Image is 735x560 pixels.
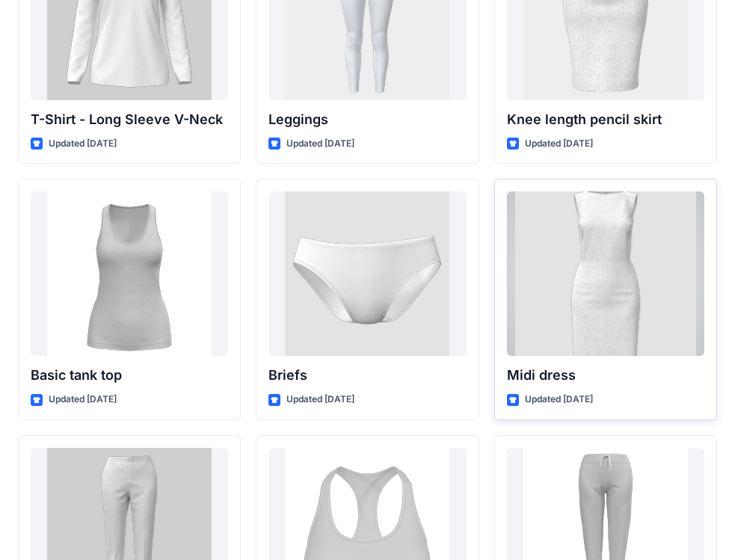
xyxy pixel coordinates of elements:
[507,191,704,356] a: Midi dress
[268,191,466,356] a: Briefs
[31,191,228,356] a: Basic tank top
[31,365,228,386] p: Basic tank top
[49,136,117,152] p: Updated [DATE]
[507,365,704,386] p: Midi dress
[525,392,593,407] p: Updated [DATE]
[268,109,466,130] p: Leggings
[286,392,354,407] p: Updated [DATE]
[507,109,704,130] p: Knee length pencil skirt
[268,365,466,386] p: Briefs
[31,109,228,130] p: T-Shirt - Long Sleeve V-Neck
[49,392,117,407] p: Updated [DATE]
[525,136,593,152] p: Updated [DATE]
[286,136,354,152] p: Updated [DATE]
